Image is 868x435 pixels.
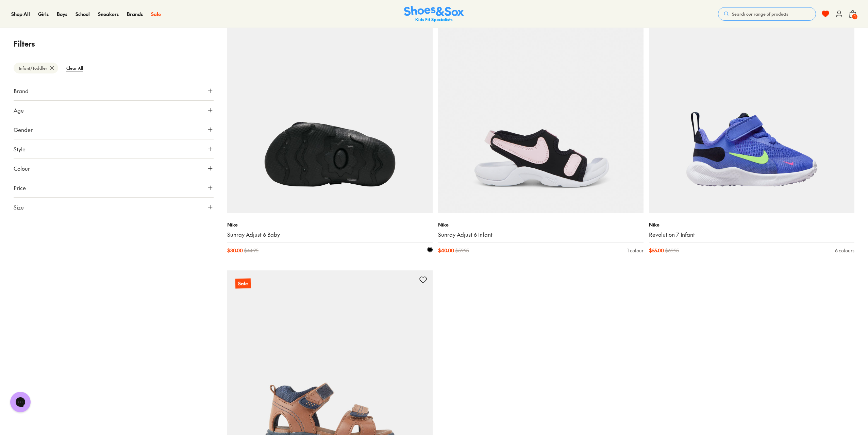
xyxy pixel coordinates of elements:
[98,11,119,18] a: Sneakers
[732,11,788,17] span: Search our range of products
[438,221,644,228] p: Nike
[455,247,469,254] span: $ 59.95
[14,87,29,95] span: Brand
[14,38,214,49] p: Filters
[718,7,816,21] button: Search our range of products
[11,11,30,17] span: Shop All
[227,231,433,238] a: Sunray Adjust 6 Baby
[14,203,24,211] span: Size
[14,159,214,178] button: Colour
[14,120,214,139] button: Gender
[244,247,258,254] span: $ 44.95
[438,7,644,213] a: Sale
[14,81,214,100] button: Brand
[76,11,90,18] a: School
[14,145,26,153] span: Style
[38,11,49,17] span: Girls
[404,6,464,22] a: Shoes & Sox
[14,198,214,217] button: Size
[851,13,858,20] span: 1
[38,11,49,18] a: Girls
[649,7,854,213] a: Sale
[227,7,433,213] a: Sale
[127,11,143,17] span: Brands
[14,126,33,134] span: Gender
[649,221,854,228] p: Nike
[14,101,214,120] button: Age
[7,389,34,415] iframe: Gorgias live chat messenger
[14,178,214,197] button: Price
[14,106,24,114] span: Age
[227,221,433,228] p: Nike
[649,247,664,254] span: $ 55.00
[438,247,454,254] span: $ 40.00
[76,11,90,17] span: School
[849,6,857,21] button: 1
[404,6,464,22] img: SNS_Logo_Responsive.svg
[235,279,251,289] p: Sale
[14,63,58,73] btn: Infant/Toddler
[14,164,30,172] span: Colour
[835,247,854,254] div: 6 colours
[61,62,88,74] btn: Clear All
[151,11,161,18] a: Sale
[14,139,214,158] button: Style
[627,247,644,254] div: 1 colour
[649,231,854,238] a: Revolution 7 Infant
[438,231,644,238] a: Sunray Adjust 6 Infant
[151,11,161,17] span: Sale
[57,11,67,18] a: Boys
[57,11,67,17] span: Boys
[98,11,119,17] span: Sneakers
[227,247,243,254] span: $ 30.00
[665,247,679,254] span: $ 69.95
[127,11,143,18] a: Brands
[14,184,26,192] span: Price
[11,11,30,18] a: Shop All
